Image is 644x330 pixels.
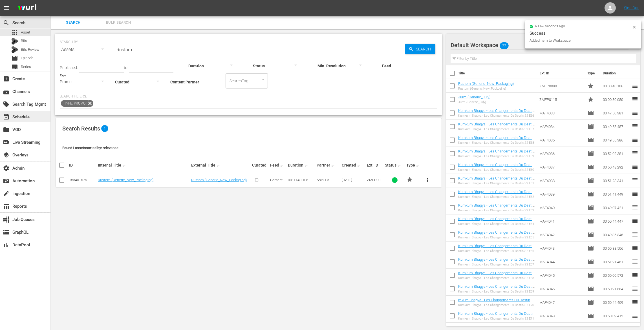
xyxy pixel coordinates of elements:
[458,303,535,307] div: Kumkum Bhagya - Les Changements Du Destin S2 E70
[632,136,638,143] span: reorder
[632,177,638,184] span: reorder
[288,178,315,182] div: 00:00:40.106
[458,122,535,130] a: Kumkum Bhagya - Les Changements Du Destin S2 E57
[536,65,584,81] th: Ext. ID
[342,178,365,182] div: [DATE]
[367,178,383,186] span: ZMFP0090
[60,42,109,57] div: Assets
[458,209,535,212] div: Kumkum Bhagya - Les Changements Du Destin S2 E63
[69,163,96,167] div: ID
[14,1,41,15] img: ans4CAIJ8jUAAAAAAAAAAAAAAAAAAAAAAAAgQb4GAAAAAAAAAAAAAAAAAAAAAAAAJMjXAAAAAAAAAAAAAAAAAAAAAAAAgAT5G...
[21,47,39,52] span: Bits Review
[385,162,405,169] div: Status
[458,317,534,320] div: Kumkum Bhagya - Les Changements Du Destin S2 E71
[601,269,632,282] td: 00:50:00.572
[3,165,10,172] span: Admin
[11,29,18,36] span: Asset
[601,255,632,269] td: 00:51:21.461
[69,178,96,182] div: 183401576
[11,63,18,70] span: Series
[458,257,535,266] a: Kumkum Bhagya - Les Changements Du Destin S2 E67
[3,139,10,146] span: Live Streaming
[632,109,638,116] span: reorder
[537,296,585,309] td: MAF4047
[458,290,535,293] div: Kumkum Bhagya - Les Changements Du Destin S2 E69
[537,93,585,106] td: ZMFP0115
[317,178,331,186] span: Asia TV Limited
[21,38,27,44] span: Bits
[331,163,336,168] span: sort
[458,168,535,172] div: Kumkum Bhagya - Les Changements Du Destin S2 E60
[416,163,421,168] span: sort
[3,152,10,158] span: Overlays
[3,101,10,108] span: local_offer
[458,222,535,226] div: Kumkum Bhagya - Les Changements Du Destin S2 E64
[632,299,638,305] span: reorder
[537,174,585,187] td: MAF4038
[587,164,594,170] span: Episode
[587,96,594,103] span: Promo
[458,298,532,306] a: mkum Bhagya - Les Changements Du Destin S2 E70
[632,312,638,319] span: reorder
[632,150,638,157] span: reorder
[280,163,285,168] span: sort
[458,276,535,280] div: Kumkum Bhagya - Les Changements Du Destin S2 E68
[458,176,535,185] a: Kumkum Bhagya - Les Changements Du Destin S2 E61
[632,163,638,170] span: reorder
[537,228,585,242] td: MAF4042
[60,94,437,99] p: Search Filters:
[601,296,632,309] td: 00:50:44.409
[537,120,585,133] td: MAF4034
[587,313,594,319] span: Episode
[124,65,127,70] span: to
[632,272,638,278] span: reorder
[3,229,10,236] span: GraphQL
[601,120,632,133] td: 00:49:53.487
[601,79,632,93] td: 00:00:40.106
[270,162,286,169] div: Feed
[21,64,31,70] span: Series
[632,191,638,197] span: reorder
[3,203,10,210] span: Reports
[99,19,138,26] span: Bulk Search
[3,216,10,223] span: Job Queues
[3,242,10,248] span: DataPool
[458,203,535,212] a: Kumkum Bhagya - Les Changements Du Destin S2 E63
[424,177,431,183] span: more_vert
[458,244,535,252] a: Kumkum Bhagya - Les Changements Du Destin S2 E66
[587,231,594,238] span: Episode
[601,93,632,106] td: 00:00:30.080
[304,163,309,168] span: sort
[458,127,535,131] div: Kumkum Bhagya - Les Changements Du Destin S2 E57
[3,126,10,133] span: VOD
[421,173,434,187] button: more_vert
[537,160,585,174] td: MAF4037
[458,181,535,185] div: Kumkum Bhagya - Les Changements Du Destin S2 E61
[587,218,594,225] span: Episode
[500,40,509,52] span: 77
[261,77,266,83] button: Open
[458,114,535,118] div: Kumkum Bhagya - Les Changements Du Destin S2 E56
[599,65,633,81] th: Duration
[587,272,594,279] span: Episode
[3,114,10,120] span: event_available
[3,5,10,11] span: menu
[587,191,594,198] span: Episode
[252,163,268,167] div: Curated
[601,160,632,174] td: 00:50:48.292
[98,178,153,182] a: Rustom (Generic_New_Packaging)
[632,96,638,103] span: reorder
[601,228,632,242] td: 00:49:35.346
[62,125,100,132] span: Search Results
[3,88,10,95] span: Channels
[451,37,629,53] div: Default Workspace
[458,141,535,145] div: Kumkum Bhagya - Les Changements Du Destin S2 E58
[458,190,535,198] a: Kumkum Bhagya - Les Changements Du Destin S2 E62
[458,149,535,158] a: Kumkum Bhagya - Les Changements Du Destin S2 E59
[530,30,637,37] div: Success
[397,163,402,168] span: sort
[537,106,585,120] td: MAF4033
[3,190,10,197] span: Ingestion
[632,123,638,130] span: reorder
[587,299,594,306] span: Episode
